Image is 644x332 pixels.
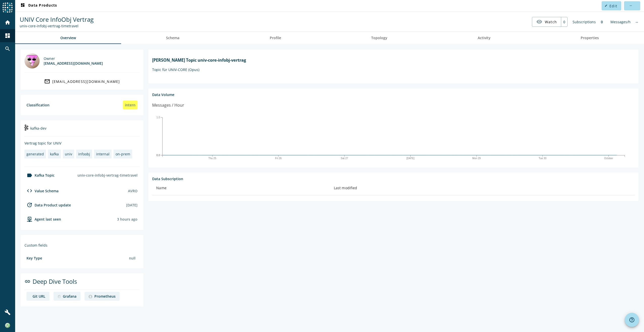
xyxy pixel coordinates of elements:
[608,17,633,27] div: Messages/h
[605,4,607,7] mat-icon: edit
[26,256,42,260] div: Key Type
[536,19,542,25] mat-icon: visibility
[50,152,59,156] div: kafka
[126,203,138,207] div: [DATE]
[5,33,11,39] mat-icon: dashboard
[598,17,605,27] div: 0
[85,292,119,301] a: deep dive imagePrometheus
[472,157,481,160] text: Mon 29
[44,61,103,66] div: [EMAIL_ADDRESS][DOMAIN_NAME]
[24,172,55,178] div: Kafka Topic
[5,46,11,52] mat-icon: search
[58,295,61,298] img: deep dive image
[5,309,11,315] mat-icon: build
[53,292,80,301] a: deep dive imageGrafana
[60,36,76,40] span: Overview
[33,294,45,299] div: Git URL
[341,157,348,160] text: Sat 27
[20,3,57,9] span: Data Products
[24,53,40,68] img: phoenix@mobi.ch
[26,188,33,194] mat-icon: code
[156,154,160,156] text: 0.0
[602,1,621,10] button: Edit
[96,152,110,156] div: internal
[117,217,138,222] div: Agents typically reports every 15min to 1h
[26,172,33,178] mat-icon: label
[545,17,557,26] span: Watch
[128,188,138,193] div: AVRO
[26,202,33,208] mat-icon: update
[24,141,140,146] div: Vertrag topic for UNIV
[5,323,10,328] img: a6dfc8724811a08bc73f5e5726afdb8c
[478,36,491,40] span: Activity
[156,116,160,118] text: 1.0
[24,277,140,290] div: Deep Dive Tools
[561,17,567,27] div: 0
[24,243,140,248] div: Custom fields
[270,36,281,40] span: Profile
[532,17,561,26] button: Watch
[75,171,140,180] div: univ-core-infobj-vertrag-timetravel
[152,67,635,72] p: Topic für UNIV-CORE (Opus)
[44,78,50,84] mat-icon: mail_outline
[152,92,635,97] div: Data Volume
[604,157,613,160] text: October
[123,101,138,109] div: intern
[570,17,598,27] div: Subscriptions
[24,278,31,284] mat-icon: link
[44,56,103,61] div: Owner
[24,125,28,131] img: kafka-dev
[78,152,90,156] div: infoobj
[166,36,179,40] span: Schema
[116,152,130,156] div: on-prem
[52,79,120,84] div: [EMAIL_ADDRESS][DOMAIN_NAME]
[127,254,138,263] div: null
[330,181,635,195] th: Last modified
[152,102,184,108] div: Messages / Hour
[539,157,547,160] text: Tue 30
[24,188,59,194] div: Value Schema
[3,3,13,13] img: spoud-logo.svg
[26,292,49,301] a: deep dive imageGit URL
[407,157,415,160] text: [DATE]
[633,17,641,27] div: No information
[89,295,92,298] img: deep dive image
[18,1,59,10] button: Data Products
[26,103,49,107] div: Classification
[371,36,387,40] span: Topology
[24,124,140,137] div: kafka-dev
[609,4,617,8] span: Edit
[24,216,61,222] div: agent-env-test
[5,19,11,26] mat-icon: home
[629,4,632,7] mat-icon: more_horiz
[152,176,635,181] div: Data Subscription
[208,157,217,160] text: Thu 25
[152,57,635,63] h1: [PERSON_NAME] Topic univ-core-infobj-vertrag
[26,152,44,156] div: generated
[20,3,26,9] mat-icon: dashboard
[24,77,140,86] a: [EMAIL_ADDRESS][DOMAIN_NAME]
[581,36,599,40] span: Properties
[152,181,330,195] th: Name
[20,15,94,23] span: UNIV Core InfoObj Vertrag
[65,152,72,156] div: univ
[63,294,76,299] div: Grafana
[24,202,71,208] div: Data Product update
[94,294,116,299] div: Prometheus
[20,23,94,28] div: Kafka Topic: univ-core-infobj-vertrag-timetravel
[275,157,282,160] text: Fri 26
[629,317,635,323] mat-icon: help_outline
